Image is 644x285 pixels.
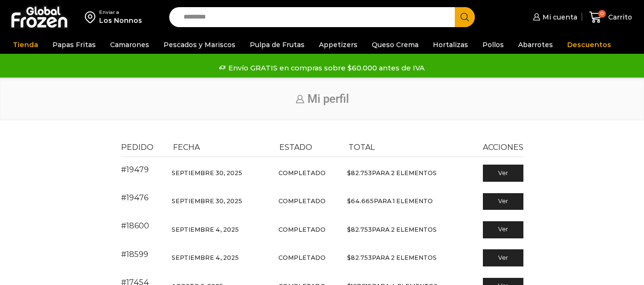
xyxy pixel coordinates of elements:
a: Ver [483,193,523,210]
a: Pulpa de Frutas [245,36,309,54]
td: para 1 elemento [343,187,466,216]
td: para 2 elementos [343,216,466,244]
td: para 2 elementos [343,244,466,272]
a: Hortalizas [428,36,473,54]
span: 0 [598,10,606,18]
a: Camarones [105,36,154,54]
span: 82.753 [347,226,372,233]
span: Estado [279,143,312,152]
a: Appetizers [314,36,362,54]
span: Total [348,143,375,152]
span: Carrito [606,12,632,22]
a: Ver número del pedido 18600 [121,221,149,230]
td: para 2 elementos [343,157,466,187]
a: Papas Fritas [48,36,101,54]
span: Mi perfil [307,92,349,106]
span: $ [347,226,351,233]
span: Acciones [483,143,523,152]
a: Tienda [8,36,43,54]
button: Search button [455,7,475,27]
a: Ver número del pedido 19479 [121,165,149,174]
span: 82.753 [347,169,372,177]
a: Descuentos [562,36,616,54]
td: Completado [274,244,343,272]
a: Pollos [478,36,509,54]
span: $ [347,169,351,177]
a: Mi cuenta [531,8,577,27]
a: Ver [483,165,523,182]
div: Los Nonnos [99,16,142,25]
time: Septiembre 30, 2025 [172,169,242,177]
span: Pedido [121,143,153,152]
span: $ [347,254,351,261]
span: 82.753 [347,254,372,261]
a: Ver [483,249,523,266]
a: Abarrotes [513,36,558,54]
a: Queso Crema [367,36,423,54]
a: Pescados y Mariscos [159,36,240,54]
td: Completado [274,187,343,216]
span: Fecha [173,143,200,152]
a: Ver número del pedido 19476 [121,193,148,202]
span: $ [347,197,351,205]
img: address-field-icon.svg [85,9,99,25]
td: Completado [274,216,343,244]
div: Enviar a [99,9,142,16]
a: Ver [483,221,523,238]
span: 64.665 [347,197,374,205]
span: Mi cuenta [540,12,577,22]
time: Septiembre 4, 2025 [172,226,239,233]
a: 0 Carrito [587,6,634,29]
td: Completado [274,157,343,187]
time: Septiembre 4, 2025 [172,254,239,261]
time: Septiembre 30, 2025 [172,197,242,205]
a: Ver número del pedido 18599 [121,250,148,259]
